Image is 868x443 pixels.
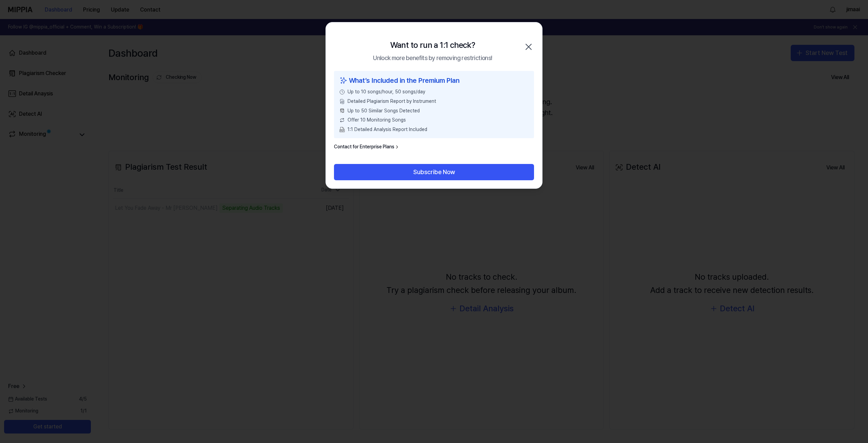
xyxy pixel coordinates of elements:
[348,89,425,95] span: Up to 10 songs/hour, 50 songs/day
[348,117,406,124] span: Offer 10 Monitoring Songs
[334,164,534,180] button: Subscribe Now
[390,39,475,52] div: Want to run a 1:1 check?
[339,127,345,132] img: PDF Download
[339,75,529,86] div: What’s Included in the Premium Plan
[334,144,400,150] a: Contact for Enterprise Plans
[348,98,436,105] span: Detailed Plagiarism Report by Instrument
[348,108,420,114] span: Up to 50 Similar Songs Detected
[348,126,427,133] span: 1:1 Detailed Analysis Report Included
[339,75,348,86] img: sparkles icon
[373,53,492,63] div: Unlock more benefits by removing restrictions!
